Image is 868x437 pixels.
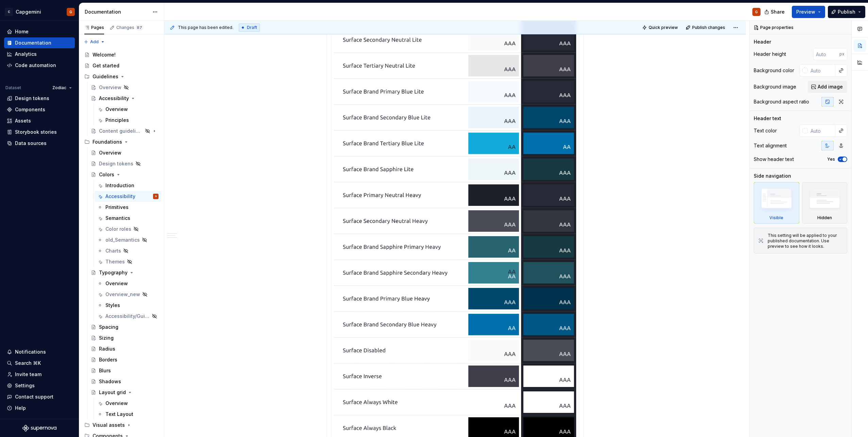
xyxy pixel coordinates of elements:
p: px [839,51,845,57]
a: Settings [4,380,75,391]
div: Text color [754,127,777,134]
a: Overview [88,82,161,93]
a: Overview [95,104,161,115]
a: Assets [4,115,75,126]
div: Header height [754,51,786,58]
a: Invite team [4,369,75,380]
span: Draft [247,25,257,30]
a: Colors [88,169,161,180]
div: Header text [754,115,781,122]
div: Notifications [15,349,46,355]
a: Data sources [4,138,75,149]
div: Overview [105,280,128,287]
span: Zodiac [52,85,66,91]
a: Spacing [88,322,161,333]
button: Search ⌘K [4,358,75,369]
div: Overview [99,149,121,156]
div: Sizing [99,335,114,341]
div: Code automation [15,62,56,69]
div: Colors [99,171,114,178]
div: Primitives [105,204,129,211]
button: Notifications [4,346,75,357]
span: Preview [796,9,815,15]
a: Color roles [95,224,161,234]
button: Add image [808,81,847,93]
a: AccessibilityG [95,191,161,202]
div: Dataset [5,85,21,91]
div: Guidelines [93,73,118,80]
div: Contact support [15,393,53,400]
div: Styles [105,302,120,309]
div: Side navigation [754,173,791,179]
div: Storybook stories [15,129,57,135]
span: Add [90,39,99,45]
div: Help [15,405,26,411]
a: Overview_new [95,289,161,300]
div: Background color [754,67,794,74]
div: old_Semantics [105,237,140,243]
a: Overview [88,147,161,158]
button: Contact support [4,391,75,402]
a: Text Layout [95,409,161,420]
div: Guidelines [82,71,161,82]
a: Themes [95,256,161,267]
a: Documentation [4,37,75,48]
div: Design tokens [99,160,133,167]
div: Accessibility [105,193,135,200]
div: Blurs [99,367,111,374]
div: Pages [84,25,104,30]
div: Text alignment [754,142,787,149]
div: Borders [99,356,117,363]
a: Styles [95,300,161,311]
input: Auto [808,125,835,137]
div: Settings [15,382,35,389]
span: 87 [136,25,143,30]
a: Storybook stories [4,127,75,137]
div: Principles [105,117,129,124]
button: Share [761,6,789,18]
a: old_Semantics [95,234,161,245]
div: Themes [105,258,125,265]
a: Borders [88,354,161,365]
div: G [755,9,758,15]
div: Search ⌘K [15,360,41,367]
a: Sizing [88,333,161,343]
div: Accessibility [99,95,129,102]
div: Get started [93,62,119,69]
div: Content guidelines [99,128,143,134]
div: Changes [116,25,143,30]
button: Publish [828,6,865,18]
div: Overview_new [105,291,140,298]
div: Introduction [105,182,134,189]
a: Design tokens [4,93,75,104]
a: Typography [88,267,161,278]
a: Content guidelines [88,126,161,136]
a: Principles [95,115,161,126]
a: Accessibility [88,93,161,104]
a: Overview [95,398,161,409]
a: Overview [95,278,161,289]
button: Help [4,403,75,414]
a: Home [4,26,75,37]
a: Get started [82,60,161,71]
div: Accessibility/Guide [105,313,150,320]
span: This page has been edited. [178,25,233,30]
div: Visual assets [93,422,125,428]
div: Welcome! [93,51,116,58]
div: Background aspect ratio [754,98,809,105]
div: Home [15,28,29,35]
span: Publish [838,9,855,15]
div: Capgemini [16,9,41,15]
div: Layout grid [99,389,126,396]
div: G [155,193,157,200]
div: Documentation [15,39,51,46]
a: Components [4,104,75,115]
div: Invite team [15,371,41,378]
a: Code automation [4,60,75,71]
div: Semantics [105,215,130,222]
button: Quick preview [640,23,681,32]
a: Welcome! [82,49,161,60]
a: Radius [88,343,161,354]
div: Overview [105,400,128,407]
a: Charts [95,245,161,256]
